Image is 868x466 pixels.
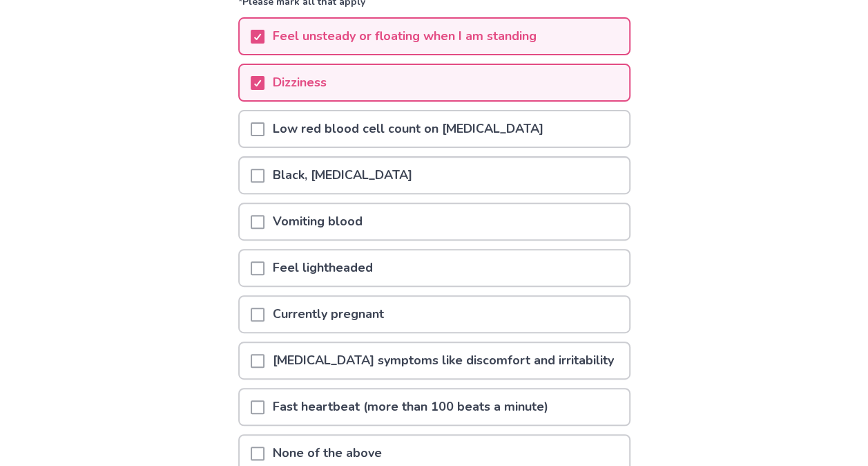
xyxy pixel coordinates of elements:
p: Feel unsteady or floating when I am standing [264,19,545,54]
p: Low red blood cell count on [MEDICAL_DATA] [264,111,552,147]
p: Vomiting blood [264,204,371,239]
p: Feel lightheaded [264,250,381,286]
p: [MEDICAL_DATA] symptoms like discomfort and irritability [264,343,622,378]
p: Currently pregnant [264,297,392,332]
p: Black, [MEDICAL_DATA] [264,158,421,193]
p: Fast heartbeat (more than 100 beats a minute) [264,389,557,425]
p: Dizziness [264,65,335,100]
